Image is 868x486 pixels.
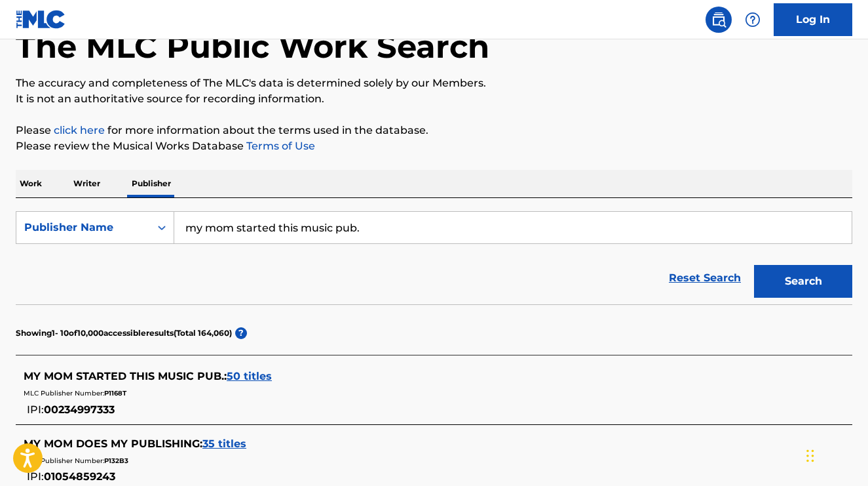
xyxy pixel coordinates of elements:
div: Publisher Name [24,220,142,235]
img: help [745,12,761,28]
div: Drag [806,436,814,476]
span: 50 titles [227,370,272,382]
p: Writer [69,170,104,197]
p: It is not an authoritative source for recording information. [16,91,852,107]
span: MLC Publisher Number: [24,389,104,397]
span: 35 titles [202,437,246,450]
span: P132B3 [104,456,128,465]
p: The accuracy and completeness of The MLC's data is determined solely by our Members. [16,75,852,91]
span: MY MOM DOES MY PUBLISHING : [24,437,202,450]
div: Help [740,7,766,33]
button: Search [754,265,852,298]
form: Search Form [16,211,852,304]
h1: The MLC Public Work Search [16,27,489,66]
img: MLC Logo [16,10,66,29]
span: IPI: [27,403,44,416]
span: P1168T [104,389,126,397]
span: ? [235,327,247,339]
span: 01054859243 [44,470,115,483]
a: Terms of Use [244,140,315,152]
a: Public Search [706,7,732,33]
a: Log In [774,3,852,36]
p: Work [16,170,46,197]
p: Please for more information about the terms used in the database. [16,123,852,138]
a: click here [54,124,105,136]
span: IPI: [27,470,44,483]
p: Showing 1 - 10 of 10,000 accessible results (Total 164,060 ) [16,327,232,339]
p: Please review the Musical Works Database [16,138,852,154]
span: 00234997333 [44,403,115,416]
img: search [711,12,726,28]
a: Reset Search [662,264,747,293]
span: MY MOM STARTED THIS MUSIC PUB. : [24,370,227,382]
p: Publisher [128,170,175,197]
span: MLC Publisher Number: [24,456,104,465]
iframe: Chat Widget [802,423,868,486]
